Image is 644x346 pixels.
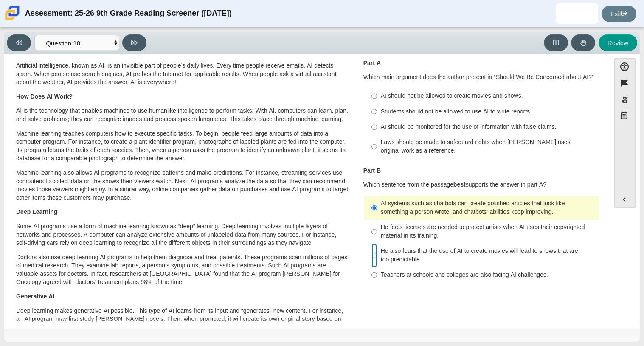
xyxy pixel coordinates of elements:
[16,107,349,123] p: AI is the technology that enables machines to use humanlike intelligence to perform tasks. With A...
[363,59,381,67] b: Part A
[25,3,232,24] div: Assessment: 25-26 9th Grade Reading Screener ([DATE])
[381,138,595,155] div: Laws should be made to safeguard rights when [PERSON_NAME] uses original work as a reference.
[570,7,584,20] img: jesus.valdivia.RhEVbf
[453,181,466,188] b: best
[16,93,73,100] b: How Does AI Work?
[381,199,595,216] div: AI systems such as chatbots can create polished articles that look like something a person wrote,...
[3,4,21,22] img: Carmen School of Science & Technology
[614,75,636,91] button: Flag item
[381,92,595,100] div: AI should not be allowed to create movies and shows.
[614,108,636,126] button: Notepad
[381,271,595,279] div: Teachers at schools and colleges are also facing AI challenges.
[599,34,637,51] button: Review
[381,123,595,131] div: AI should be monitored for the use of information with false claims.
[363,73,599,82] p: Which main argument does the author present in “Should We Be Concerned about AI?”
[16,222,349,247] p: Some AI programs use a form of machine learning known as “deep” learning. Deep learning involves ...
[16,62,349,87] p: Artificial intelligence, known as AI, is an invisible part of people’s daily lives. Every time pe...
[16,130,349,163] p: Machine learning teaches computers how to execute specific tasks. To begin, people feed large amo...
[8,58,606,326] div: Assessment items
[615,191,635,207] button: Expand menu. Displays the button labels.
[614,58,636,75] button: Open Accessibility Menu
[571,34,595,51] button: Raise Your Hand
[16,292,54,300] b: Generative AI
[381,223,595,240] div: He feels licenses are needed to protect artists when AI uses their copyrighted material in its tr...
[381,247,595,264] div: He also fears that the use of AI to create movies will lead to shows that are too predictable.
[363,167,381,174] b: Part B
[16,253,349,286] p: Doctors also use deep learning AI programs to help them diagnose and treat patients. These progra...
[602,6,636,22] a: Exit
[381,108,595,116] div: Students should not be allowed to use AI to write reports.
[363,181,599,189] p: Which sentence from the passage supports the answer in part A?
[3,16,21,23] a: Carmen School of Science & Technology
[16,169,349,202] p: Machine learning also allows AI programs to recognize patterns and make predictions. For instance...
[16,208,57,216] b: Deep Learning
[614,92,636,108] button: Toggle response masking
